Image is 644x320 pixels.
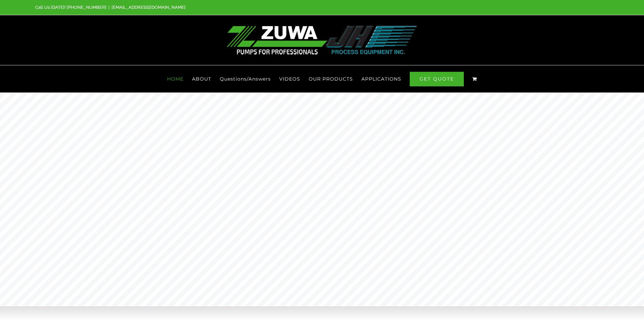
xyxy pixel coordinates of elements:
span: HOME [167,77,184,81]
span: Call Us [DATE]! [PHONE_NUMBER] [35,5,106,10]
a: HOME [167,65,184,92]
a: VIDEOS [279,65,300,92]
span: Questions/Answers [220,77,271,81]
span: APPLICATIONS [361,77,401,81]
span: VIDEOS [279,77,300,81]
a: View Cart [472,65,477,92]
a: OUR PRODUCTS [309,65,353,92]
a: GET QUOTE [410,65,464,92]
a: [EMAIL_ADDRESS][DOMAIN_NAME] [112,5,186,10]
span: OUR PRODUCTS [309,77,353,81]
span: ABOUT [192,77,211,81]
a: APPLICATIONS [361,65,401,92]
a: ABOUT [192,65,211,92]
nav: Main Menu [35,65,609,92]
a: Questions/Answers [220,65,271,92]
span: GET QUOTE [410,72,464,86]
img: Professional Drill Pump Pennsylvania - Drill Pump New York [226,26,418,55]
